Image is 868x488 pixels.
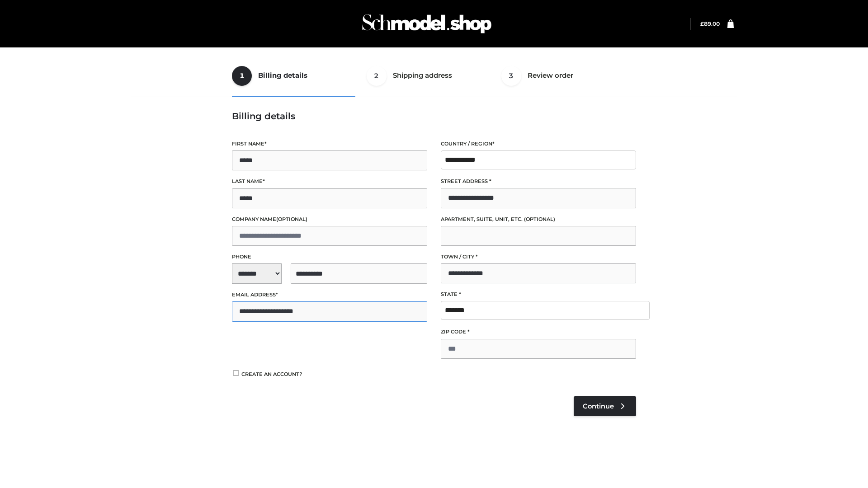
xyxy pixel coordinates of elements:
label: Street address [441,177,636,186]
label: Town / City [441,253,636,261]
a: £89.00 [700,20,720,27]
label: Last name [232,177,427,186]
a: Continue [574,396,636,416]
label: Email address [232,291,427,299]
bdi: 89.00 [700,20,720,27]
span: (optional) [524,216,555,222]
label: Phone [232,253,427,261]
span: Create an account? [241,371,302,377]
span: (optional) [276,216,307,222]
input: Create an account? [232,370,240,376]
label: State [441,290,636,299]
label: First name [232,140,427,148]
label: Apartment, suite, unit, etc. [441,215,636,224]
h3: Billing details [232,111,636,122]
span: Continue [583,402,614,410]
img: Schmodel Admin 964 [359,6,495,42]
label: Country / Region [441,140,636,148]
span: £ [700,20,704,27]
label: ZIP Code [441,328,636,336]
label: Company name [232,215,427,224]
